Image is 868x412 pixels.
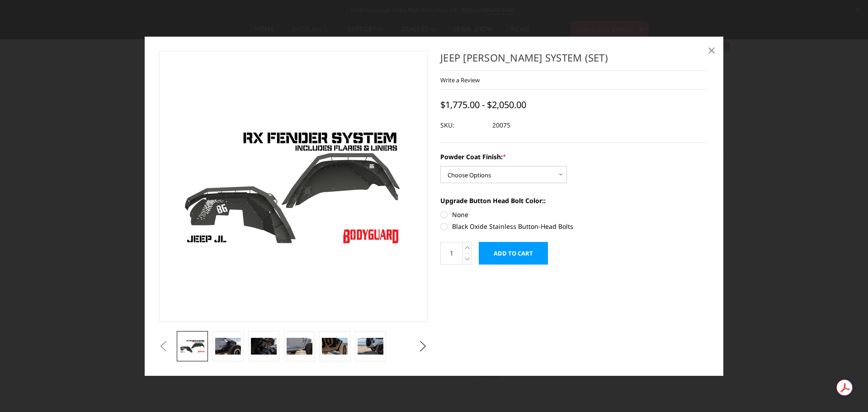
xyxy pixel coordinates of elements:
label: Black Oxide Stainless Button-Head Bolts [440,222,709,231]
img: Jeep JL Fender System (set) [215,338,241,355]
button: Previous [157,340,170,353]
dd: 20075 [492,117,510,133]
a: Close [704,43,719,57]
iframe: Chat Widget [823,369,868,412]
label: None [440,210,709,219]
input: Add to Cart [479,242,548,265]
img: Jeep JL Fender System (set) [322,338,348,355]
img: Jeep JL Fender System (set) [251,338,277,355]
img: Jeep JL Fender System (set) [287,338,312,355]
a: Jeep JL Fender System (set) [159,51,428,322]
dt: SKU: [440,117,486,133]
img: Jeep JL Fender System (set) [358,338,383,355]
span: $1,775.00 - $2,050.00 [440,99,526,111]
label: Powder Coat Finish: [440,152,709,161]
button: Next [416,340,430,353]
span: × [708,40,716,60]
a: Write a Review [440,76,480,84]
label: Upgrade Button Head Bolt Color:: [440,196,709,205]
h1: Jeep [PERSON_NAME] System (set) [440,51,709,71]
